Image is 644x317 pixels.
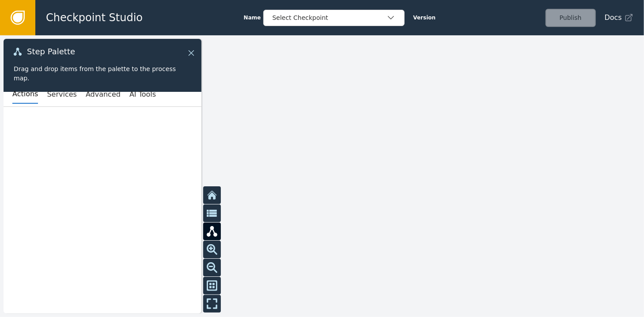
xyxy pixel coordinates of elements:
span: Checkpoint Studio [46,10,143,26]
span: Version [413,14,436,22]
span: Name [244,14,261,22]
a: Docs [605,12,633,23]
div: Drag and drop items from the palette to the process map. [14,64,191,83]
div: Select Checkpoint [273,13,386,23]
button: Advanced [86,85,121,104]
button: Services [47,85,76,104]
span: Docs [605,12,622,23]
button: AI Tools [129,85,156,104]
span: Step Palette [27,48,75,56]
button: Actions [12,85,38,104]
button: Select Checkpoint [263,10,405,26]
